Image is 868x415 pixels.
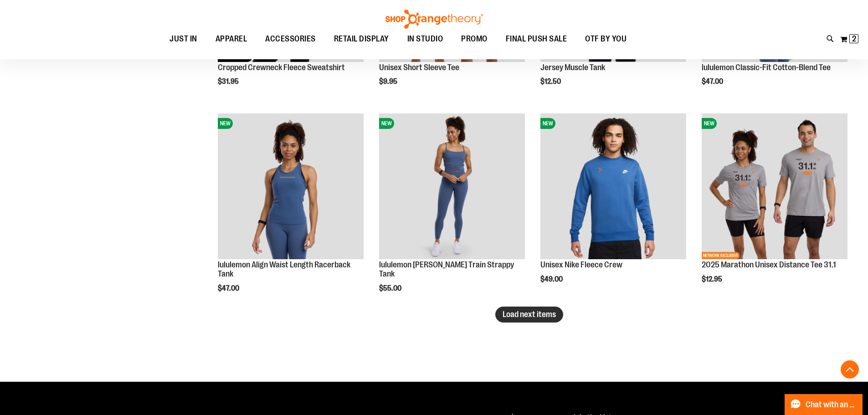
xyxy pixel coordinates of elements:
[785,394,863,415] button: Chat with an Expert
[218,113,364,261] a: lululemon Align Waist Length Racerback TankNEW
[379,260,514,278] a: lululemon [PERSON_NAME] Train Strappy Tank
[213,109,368,315] div: product
[540,275,564,283] span: $49.00
[540,113,686,261] a: Unisex Nike Fleece CrewNEW
[702,63,831,72] a: lululemon Classic-Fit Cotton-Blend Tee
[702,77,724,86] span: $47.00
[702,113,847,259] img: 2025 Marathon Unisex Distance Tee 31.1
[379,113,525,261] a: lululemon Wunder Train Strappy TankNEW
[379,113,525,259] img: lululemon Wunder Train Strappy Tank
[702,260,836,269] a: 2025 Marathon Unisex Distance Tee 31.1
[384,10,484,29] img: Shop Orangetheory
[540,118,555,129] span: NEW
[540,77,562,86] span: $12.50
[806,400,857,409] span: Chat with an Expert
[536,109,691,307] div: product
[702,252,740,259] span: NETWORK EXCLUSIVE
[852,34,856,43] span: 2
[218,113,364,259] img: lululemon Align Waist Length Racerback Tank
[495,307,563,323] button: Load next items
[379,118,394,129] span: NEW
[702,275,724,283] span: $12.95
[334,29,389,49] span: RETAIL DISPLAY
[461,29,488,49] span: PROMO
[218,260,350,278] a: lululemon Align Waist Length Racerback Tank
[218,63,345,72] a: Cropped Crewneck Fleece Sweatshirt
[702,118,717,129] span: NEW
[506,29,567,49] span: FINAL PUSH SALE
[503,310,556,319] span: Load next items
[841,360,859,379] button: Back To Top
[379,77,399,86] span: $9.95
[375,109,529,315] div: product
[169,29,197,49] span: JUST IN
[379,63,459,72] a: Unisex Short Sleeve Tee
[218,284,241,292] span: $47.00
[540,63,605,72] a: Jersey Muscle Tank
[218,77,240,86] span: $31.95
[697,109,852,307] div: product
[540,260,622,269] a: Unisex Nike Fleece Crew
[407,29,443,49] span: IN STUDIO
[540,113,686,259] img: Unisex Nike Fleece Crew
[585,29,627,49] span: OTF BY YOU
[265,29,316,49] span: ACCESSORIES
[379,284,403,292] span: $55.00
[216,29,247,49] span: APPAREL
[702,113,847,261] a: 2025 Marathon Unisex Distance Tee 31.1NEWNETWORK EXCLUSIVE
[218,118,233,129] span: NEW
